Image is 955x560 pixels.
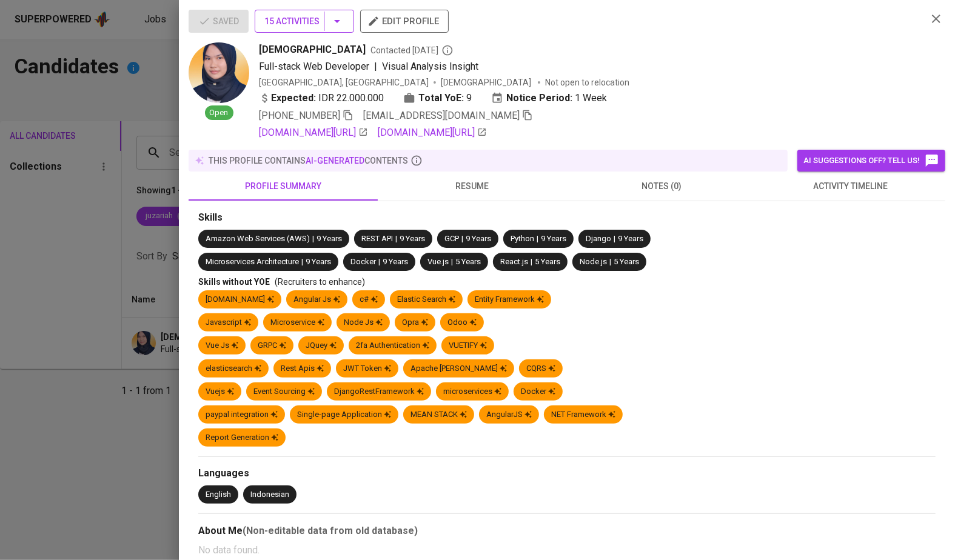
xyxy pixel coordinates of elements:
b: (Non-editable data from old database) [243,525,418,536]
span: Django [586,234,611,243]
span: 9 Years [306,257,331,266]
span: | [537,233,538,245]
img: de97cf1e1e9887176206f222485f5f80.jpg [189,42,249,103]
span: REST API [361,234,393,243]
div: Languages [198,467,936,481]
b: Expected: [271,91,316,105]
div: microservices [443,386,501,398]
div: c# [360,294,378,305]
span: | [614,233,615,245]
a: [DOMAIN_NAME][URL] [259,125,368,140]
div: Microservice [270,317,324,328]
div: Indonesian [250,489,289,501]
span: 9 Years [383,257,408,266]
span: React.js [500,257,528,266]
span: activity timeline [763,179,938,194]
p: No data found. [198,543,936,558]
div: Odoo [447,317,477,328]
div: Report Generation [206,432,278,444]
div: MEAN STACK [410,409,467,421]
span: 9 Years [618,234,643,243]
span: (Recruiters to enhance) [275,277,365,287]
span: [EMAIL_ADDRESS][DOMAIN_NAME] [363,110,520,121]
div: Rest Apis [281,363,324,375]
span: [DEMOGRAPHIC_DATA] [259,42,366,57]
button: AI suggestions off? Tell us! [797,150,945,172]
span: Docker [350,257,376,266]
span: GCP [444,234,459,243]
p: this profile contains contents [209,155,408,167]
button: 15 Activities [255,10,354,33]
div: Entity Framework [475,294,544,305]
div: Docker [521,386,555,398]
button: edit profile [360,10,449,33]
span: | [378,256,380,268]
div: Node Js [344,317,383,328]
div: 2fa Authentication [356,340,429,352]
div: 1 Week [491,91,607,105]
span: 9 [466,91,472,105]
span: | [374,59,377,74]
span: 9 Years [541,234,566,243]
div: VUETIFY [449,340,487,352]
div: AngularJS [486,409,532,421]
div: IDR 22.000.000 [259,91,384,105]
span: Amazon Web Services (AWS) [206,234,310,243]
p: Not open to relocation [545,76,629,88]
div: Single-page Application [297,409,391,421]
span: [DEMOGRAPHIC_DATA] [441,76,533,88]
span: edit profile [370,13,439,29]
span: | [301,256,303,268]
span: AI suggestions off? Tell us! [803,153,939,168]
span: Vue.js [427,257,449,266]
span: Contacted [DATE] [370,44,454,56]
div: CQRS [526,363,555,375]
span: Node.js [580,257,607,266]
span: 9 Years [317,234,342,243]
div: About Me [198,524,936,538]
div: Vue Js [206,340,238,352]
span: | [609,256,611,268]
span: 15 Activities [264,14,344,29]
span: Open [205,107,233,119]
div: DjangoRestFramework [334,386,424,398]
span: resume [385,179,560,194]
div: Apache [PERSON_NAME] [410,363,507,375]
span: Full-stack Web Developer [259,61,369,72]
div: NET Framework [551,409,615,421]
span: 5 Years [455,257,481,266]
div: GRPC [258,340,286,352]
div: paypal integration [206,409,278,421]
span: | [451,256,453,268]
span: 5 Years [535,257,560,266]
div: Opra [402,317,428,328]
div: Angular Js [293,294,340,305]
span: Visual Analysis Insight [382,61,478,72]
div: elasticsearch [206,363,261,375]
div: [GEOGRAPHIC_DATA], [GEOGRAPHIC_DATA] [259,76,429,88]
span: | [461,233,463,245]
div: [DOMAIN_NAME] [206,294,274,305]
b: Total YoE: [418,91,464,105]
div: Event Sourcing [253,386,315,398]
div: Vuejs [206,386,234,398]
a: edit profile [360,16,449,25]
div: Javascript [206,317,251,328]
div: JWT Token [343,363,391,375]
div: English [206,489,231,501]
span: | [312,233,314,245]
div: Skills [198,211,936,225]
span: 9 Years [400,234,425,243]
span: notes (0) [574,179,749,194]
span: | [531,256,532,268]
span: 9 Years [466,234,491,243]
div: Elastic Search [397,294,455,305]
span: [PHONE_NUMBER] [259,110,340,121]
span: | [395,233,397,245]
svg: By Batam recruiter [441,44,454,56]
span: Skills without YOE [198,277,270,287]
span: 5 Years [614,257,639,266]
span: Microservices Architecture [206,257,299,266]
b: Notice Period: [506,91,572,105]
div: JQuey [306,340,337,352]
